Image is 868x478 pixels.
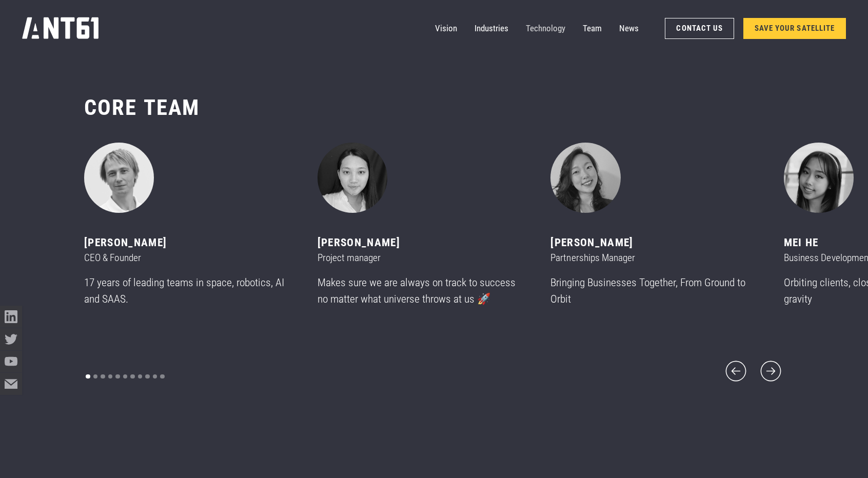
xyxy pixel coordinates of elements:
a: SAVE YOUR SATELLITE [743,18,846,39]
div: Show slide 7 of 11 [130,374,135,379]
a: Industries [475,17,508,39]
div: 3 of 11 [550,143,784,315]
div: previous slide [723,358,749,384]
div: [PERSON_NAME] [84,234,291,251]
a: News [619,17,639,39]
div: Show slide 11 of 11 [160,374,165,379]
a: Team [583,17,602,39]
p: Makes sure we are always on track to success no matter what universe throws at us 🚀 [318,274,524,307]
div: Show slide 8 of 11 [138,374,143,379]
div: next slide [758,358,784,384]
a: Technology [526,17,565,39]
div: Project manager [318,251,524,266]
a: Contact Us [665,18,734,39]
div: Show slide 9 of 11 [145,374,150,379]
div: Show slide 1 of 11 [86,374,90,379]
div: Show slide 5 of 11 [115,374,120,379]
a: home [22,14,100,43]
div: 1 of 11 [84,143,318,315]
div: Show slide 3 of 11 [101,374,105,379]
div: [PERSON_NAME] [318,234,524,251]
p: 17 years of leading teams in space, robotics, AI and SAAS. [84,274,291,307]
div: CEO & Founder [84,251,291,266]
div: [PERSON_NAME] [550,234,757,251]
div: Show slide 6 of 11 [123,374,128,379]
p: Bringing Businesses Together, From Ground to Orbit [550,274,757,307]
div: 2 of 11 [318,143,551,315]
div: Show slide 10 of 11 [153,374,157,379]
div: carousel [84,143,784,384]
div: Show slide 2 of 11 [93,374,98,379]
a: Vision [435,17,457,39]
h2: CORE team [84,94,504,121]
div: Partnerships Manager [550,251,757,266]
div: Show slide 4 of 11 [108,374,113,379]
